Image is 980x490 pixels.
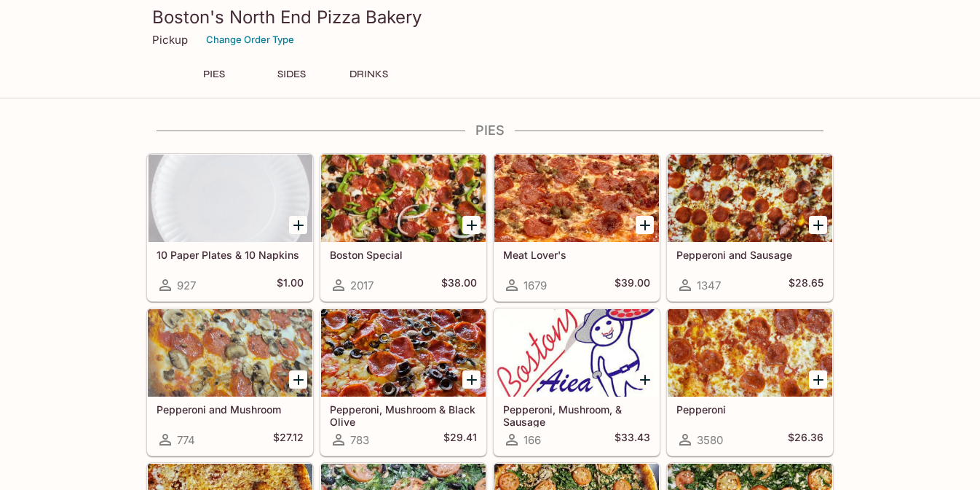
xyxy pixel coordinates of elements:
[494,155,659,242] div: Meat Lover's
[152,6,828,28] h3: Boston's North End Pizza Bakery
[697,433,723,447] span: 3580
[330,403,477,427] h5: Pepperoni, Mushroom & Black Olive
[350,279,374,292] span: 2017
[336,64,401,85] button: DRINKS
[320,308,486,456] a: Pepperoni, Mushroom & Black Olive783$29.41
[676,249,823,261] h5: Pepperoni and Sausage
[636,216,654,234] button: Add Meat Lover's
[157,403,304,416] h5: Pepperoni and Mushroom
[321,309,486,397] div: Pepperoni, Mushroom & Black Olive
[258,64,324,85] button: SIDES
[615,276,650,294] h5: $39.00
[289,370,307,389] button: Add Pepperoni and Mushroom
[147,308,313,456] a: Pepperoni and Mushroom774$27.12
[277,276,304,294] h5: $1.00
[494,309,659,397] div: Pepperoni, Mushroom, & Sausage
[668,155,832,242] div: Pepperoni and Sausage
[503,249,650,261] h5: Meat Lover's
[157,249,304,261] h5: 10 Paper Plates & 10 Napkins
[667,154,833,301] a: Pepperoni and Sausage1347$28.65
[148,155,312,242] div: 10 Paper Plates & 10 Napkins
[273,431,304,448] h5: $27.12
[809,370,827,389] button: Add Pepperoni
[615,431,650,448] h5: $33.43
[152,33,188,47] p: Pickup
[350,433,369,447] span: 783
[494,154,660,301] a: Meat Lover's1679$39.00
[523,279,547,292] span: 1679
[636,370,654,389] button: Add Pepperoni, Mushroom, & Sausage
[697,279,721,292] span: 1347
[289,216,307,234] button: Add 10 Paper Plates & 10 Napkins
[667,308,833,456] a: Pepperoni3580$26.36
[809,216,827,234] button: Add Pepperoni and Sausage
[177,279,196,292] span: 927
[789,276,823,294] h5: $28.65
[146,122,834,139] h4: PIES
[181,64,247,85] button: PIES
[676,403,823,416] h5: Pepperoni
[177,433,195,447] span: 774
[147,154,313,301] a: 10 Paper Plates & 10 Napkins927$1.00
[788,431,823,448] h5: $26.36
[462,370,481,389] button: Add Pepperoni, Mushroom & Black Olive
[443,431,477,448] h5: $29.41
[523,433,541,447] span: 166
[503,403,650,427] h5: Pepperoni, Mushroom, & Sausage
[321,155,486,242] div: Boston Special
[441,276,477,294] h5: $38.00
[494,308,660,456] a: Pepperoni, Mushroom, & Sausage166$33.43
[668,309,832,397] div: Pepperoni
[199,28,301,51] button: Change Order Type
[330,249,477,261] h5: Boston Special
[462,216,481,234] button: Add Boston Special
[320,154,486,301] a: Boston Special2017$38.00
[148,309,312,397] div: Pepperoni and Mushroom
